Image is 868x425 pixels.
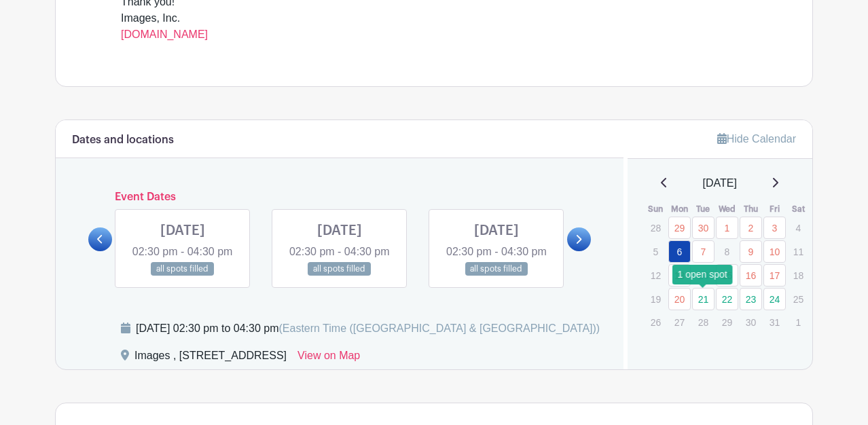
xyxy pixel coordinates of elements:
[136,320,600,337] div: [DATE] 02:30 pm to 04:30 pm
[645,312,667,333] p: 26
[763,240,786,263] a: 10
[787,312,810,333] p: 1
[692,240,715,263] a: 7
[703,175,737,191] span: [DATE]
[716,241,738,262] p: 8
[763,312,786,333] p: 31
[691,202,715,216] th: Tue
[668,264,691,287] a: 13
[786,202,810,216] th: Sat
[692,312,715,333] p: 28
[112,191,567,204] h6: Event Dates
[763,217,786,239] a: 3
[740,217,762,239] a: 2
[692,288,715,310] a: 21
[121,10,747,43] div: Images, Inc.
[645,265,667,286] p: 12
[672,265,733,284] div: 1 open spot
[297,348,360,369] a: View on Map
[645,241,667,262] p: 5
[668,312,691,333] p: 27
[787,241,810,262] p: 11
[763,202,786,216] th: Fri
[668,202,691,216] th: Mon
[715,202,739,216] th: Wed
[763,288,786,310] a: 24
[278,322,600,334] span: (Eastern Time ([GEOGRAPHIC_DATA] & [GEOGRAPHIC_DATA]))
[668,217,691,239] a: 29
[787,289,810,310] p: 25
[644,202,668,216] th: Sun
[739,202,763,216] th: Thu
[692,217,715,239] a: 30
[717,133,796,145] a: Hide Calendar
[668,240,691,263] a: 6
[72,134,174,147] h6: Dates and locations
[134,348,287,369] div: Images , [STREET_ADDRESS]
[716,288,738,310] a: 22
[121,29,208,40] a: [DOMAIN_NAME]
[716,312,738,333] p: 29
[787,265,810,286] p: 18
[763,264,786,287] a: 17
[668,288,691,310] a: 20
[787,217,810,238] p: 4
[740,240,762,263] a: 9
[740,312,762,333] p: 30
[645,217,667,238] p: 28
[740,288,762,310] a: 23
[645,289,667,310] p: 19
[716,217,738,239] a: 1
[740,264,762,287] a: 16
